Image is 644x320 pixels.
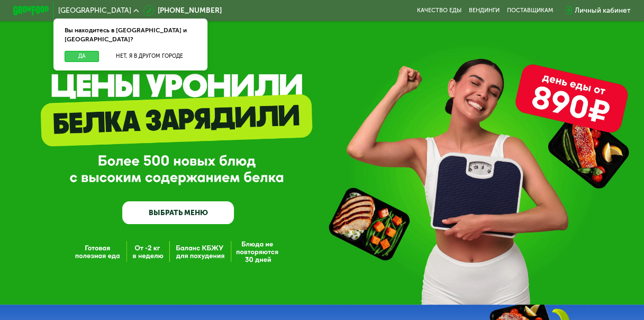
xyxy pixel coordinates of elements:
div: Вы находитесь в [GEOGRAPHIC_DATA] и [GEOGRAPHIC_DATA]? [53,19,207,51]
span: [GEOGRAPHIC_DATA] [58,7,131,14]
a: Вендинги [469,7,500,14]
div: поставщикам [506,7,552,14]
a: ВЫБРАТЬ МЕНЮ [122,201,233,224]
button: Да [65,51,99,62]
a: [PHONE_NUMBER] [143,5,222,16]
button: Нет, я в другом городе [103,51,197,62]
div: Личный кабинет [575,5,631,16]
a: Качество еды [417,7,461,14]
